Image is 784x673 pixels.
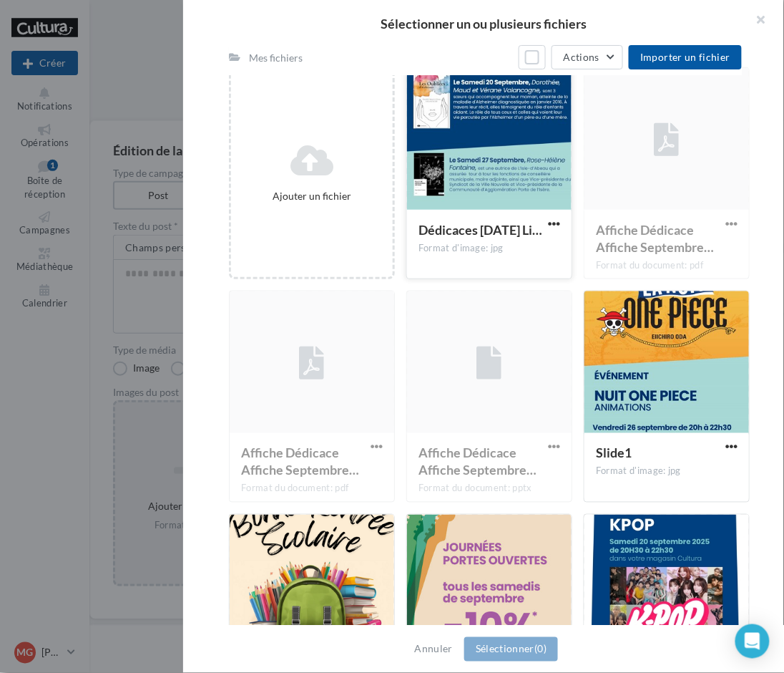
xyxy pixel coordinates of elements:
[206,17,761,30] h2: Sélectionner un ou plusieurs fichiers
[640,51,730,63] span: Importer un fichier
[596,465,738,478] div: Format d'image: jpg
[249,51,303,65] div: Mes fichiers
[629,45,742,69] button: Importer un fichier
[735,624,770,659] div: Open Intercom Messenger
[464,637,558,662] button: Sélectionner(0)
[418,222,542,238] span: Dédicaces Septembre 2025 Livre
[409,641,459,658] button: Annuler
[564,51,599,63] span: Actions
[552,45,623,69] button: Actions
[418,242,560,255] div: Format d'image: jpg
[596,445,632,461] span: Slide1
[237,189,387,203] div: Ajouter un fichier
[534,643,547,655] span: (0)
